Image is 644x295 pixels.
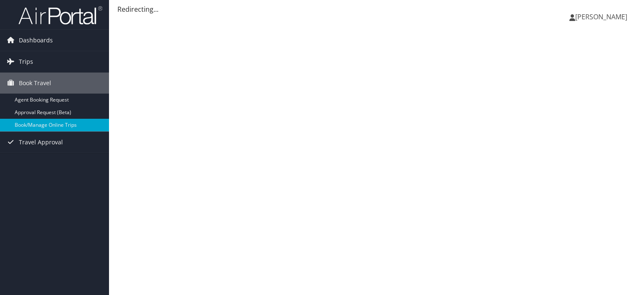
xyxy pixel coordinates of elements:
[19,73,51,94] span: Book Travel
[575,12,627,21] span: [PERSON_NAME]
[19,51,33,72] span: Trips
[19,30,53,51] span: Dashboards
[569,4,636,29] a: [PERSON_NAME]
[18,5,102,25] img: airportal-logo.png
[19,132,63,153] span: Travel Approval
[117,4,636,14] div: Redirecting...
